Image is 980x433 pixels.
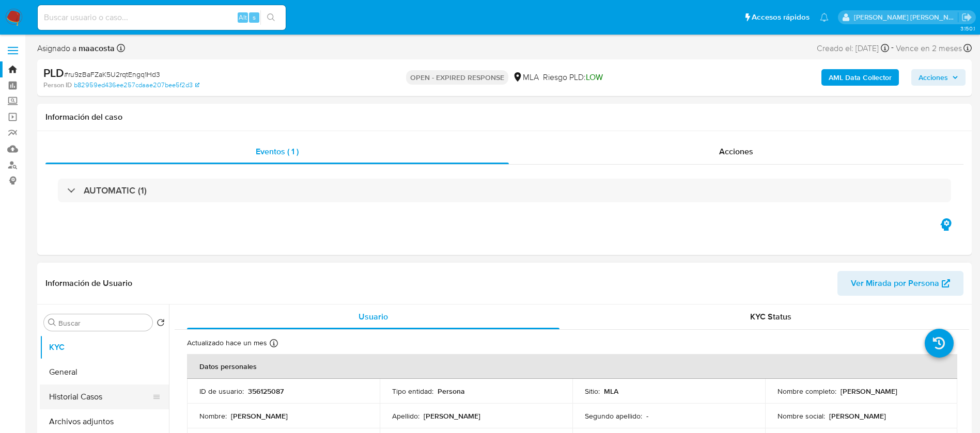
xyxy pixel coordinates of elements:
[58,318,148,328] input: Buscar
[543,72,603,83] span: Riesgo PLD:
[187,354,957,379] th: Datos personales
[64,69,160,79] span: # ru9zBaFZaK5U2rqtEngq1Hd3
[45,112,963,122] h1: Información del caso
[392,411,419,421] p: Apellido :
[604,387,618,396] p: MLA
[187,338,267,348] p: Actualizado hace un mes
[74,81,199,90] a: b82959ed436ee257cdaae207bee5f2d3
[829,411,886,421] p: [PERSON_NAME]
[43,65,64,81] b: PLD
[231,411,288,421] p: [PERSON_NAME]
[40,384,161,409] button: Historial Casos
[817,41,889,55] div: Creado el: [DATE]
[891,41,894,55] span: -
[911,69,966,86] button: Acciones
[777,411,825,421] p: Nombre social :
[646,411,648,421] p: -
[45,278,132,288] h1: Información de Usuario
[48,318,56,327] button: Buscar
[512,72,539,83] div: MLA
[837,271,963,296] button: Ver Mirada por Persona
[829,69,892,86] b: AML Data Collector
[586,71,603,83] span: LOW
[58,179,951,202] div: AUTOMATIC (1)
[392,387,433,396] p: Tipo entidad :
[719,146,753,157] span: Acciones
[777,387,836,396] p: Nombre completo :
[585,411,642,421] p: Segundo apellido :
[37,43,115,54] span: Asignado a
[248,387,284,396] p: 356125087
[43,81,72,90] b: Person ID
[919,69,948,86] span: Acciones
[896,43,962,54] span: Vence en 2 meses
[821,69,899,86] button: AML Data Collector
[820,13,829,22] a: Notificaciones
[752,12,810,23] span: Accesos rápidos
[851,271,939,296] span: Ver Mirada por Persona
[406,70,508,85] p: OPEN - EXPIRED RESPONSE
[253,12,256,22] span: s
[841,387,897,396] p: [PERSON_NAME]
[260,10,282,25] button: search-icon
[359,311,388,323] span: Usuario
[76,42,115,54] b: maacosta
[199,387,244,396] p: ID de usuario :
[199,411,227,421] p: Nombre :
[424,411,480,421] p: [PERSON_NAME]
[157,318,165,330] button: Volver al orden por defecto
[750,311,791,323] span: KYC Status
[854,12,958,22] p: maria.acosta@mercadolibre.com
[438,387,465,396] p: Persona
[40,335,169,360] button: KYC
[239,12,247,22] span: Alt
[84,185,147,196] h3: AUTOMATIC (1)
[256,146,299,157] span: Eventos ( 1 )
[40,360,169,384] button: General
[961,12,972,23] a: Salir
[585,387,600,396] p: Sitio :
[38,11,286,24] input: Buscar usuario o caso...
